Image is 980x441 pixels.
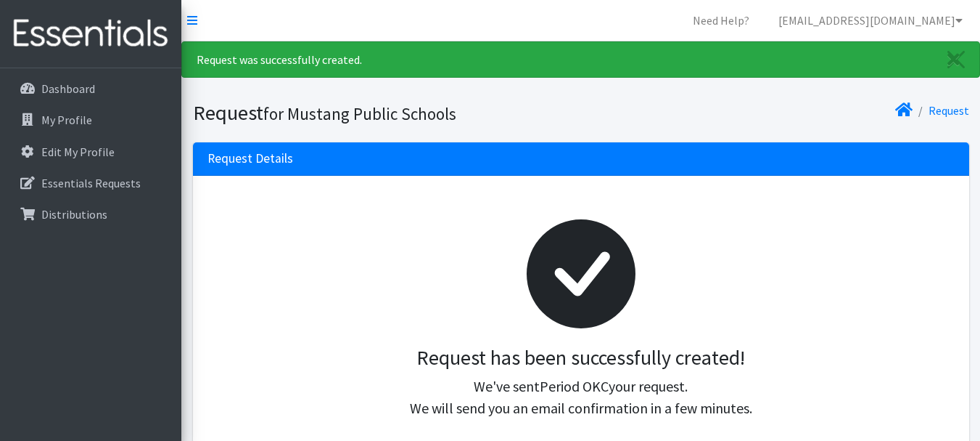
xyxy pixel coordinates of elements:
[6,137,176,166] a: Edit My Profile
[219,346,943,371] h3: Request has been successfully created!
[41,113,92,127] p: My Profile
[933,42,979,77] a: Close
[207,151,293,166] h3: Request Details
[767,6,974,35] a: [EMAIL_ADDRESS][DOMAIN_NAME]
[181,41,980,78] div: Request was successfully created.
[928,103,969,118] a: Request
[219,376,943,419] p: We've sent your request. We will send you an email confirmation in a few minutes.
[540,377,609,395] span: Period OKC
[681,6,761,35] a: Need Help?
[41,145,115,159] p: Edit My Profile
[263,103,456,124] small: for Mustang Public Schools
[6,9,176,58] img: HumanEssentials
[6,74,176,103] a: Dashboard
[41,176,141,190] p: Essentials Requests
[41,207,107,222] p: Distributions
[6,105,176,134] a: My Profile
[6,200,176,229] a: Distributions
[41,81,95,96] p: Dashboard
[6,169,176,198] a: Essentials Requests
[193,100,576,126] h1: Request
